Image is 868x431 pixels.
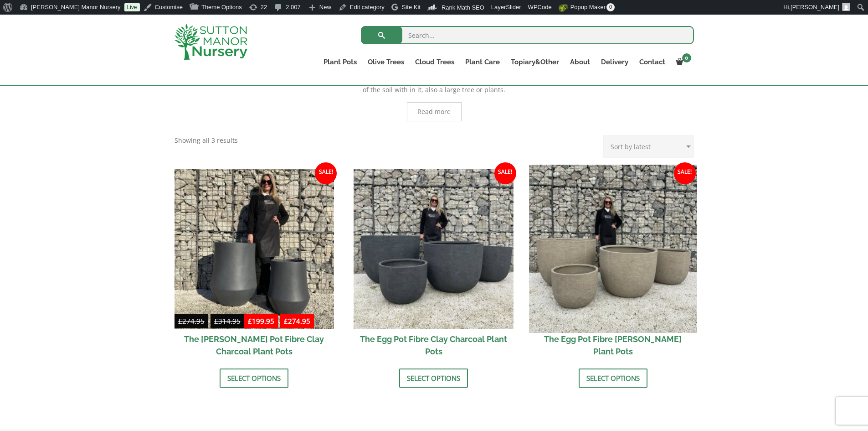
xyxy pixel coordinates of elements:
[318,56,362,68] a: Plant Pots
[248,317,274,326] bdi: 199.95
[529,165,697,332] img: The Egg Pot Fibre Clay Champagne Plant Pots
[244,316,314,329] ins: -
[606,3,615,11] span: 0
[354,329,514,362] h2: The Egg Pot Fibre Clay Charcoal Plant Pots
[533,329,693,362] h2: The Egg Pot Fibre [PERSON_NAME] Plant Pots
[124,3,140,11] a: Live
[417,109,451,115] span: Read more
[596,56,634,68] a: Delivery
[460,56,505,68] a: Plant Care
[354,169,514,362] a: Sale! The Egg Pot Fibre Clay Charcoal Plant Pots
[634,56,671,68] a: Contact
[402,4,421,10] span: Site Kit
[175,169,334,329] img: The Bien Hoa Pot Fibre Clay Charcoal Plant Pots
[354,169,514,329] img: The Egg Pot Fibre Clay Charcoal Plant Pots
[175,169,334,362] a: Sale! £274.95-£314.95 £199.95-£274.95 The [PERSON_NAME] Pot Fibre Clay Charcoal Plant Pots
[603,135,694,158] select: Shop order
[214,317,241,326] bdi: 314.95
[178,317,205,326] bdi: 274.95
[284,317,288,326] span: £
[505,56,565,68] a: Topiary&Other
[315,162,337,184] span: Sale!
[175,329,334,362] h2: The [PERSON_NAME] Pot Fibre Clay Charcoal Plant Pots
[671,56,694,68] a: 0
[674,162,696,184] span: Sale!
[175,24,247,60] img: logo
[579,369,647,388] a: Select options for “The Egg Pot Fibre Clay Champagne Plant Pots”
[533,169,693,362] a: Sale! The Egg Pot Fibre [PERSON_NAME] Plant Pots
[220,369,288,388] a: Select options for “The Bien Hoa Pot Fibre Clay Charcoal Plant Pots”
[178,317,182,326] span: £
[284,317,310,326] bdi: 274.95
[399,369,468,388] a: Select options for “The Egg Pot Fibre Clay Charcoal Plant Pots”
[791,4,839,10] span: [PERSON_NAME]
[361,26,694,44] input: Search...
[682,53,691,62] span: 0
[175,316,244,329] del: -
[494,162,516,184] span: Sale!
[442,4,484,11] span: Rank Math SEO
[410,56,460,68] a: Cloud Trees
[214,317,218,326] span: £
[565,56,596,68] a: About
[175,135,238,146] p: Showing all 3 results
[248,317,252,326] span: £
[362,56,410,68] a: Olive Trees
